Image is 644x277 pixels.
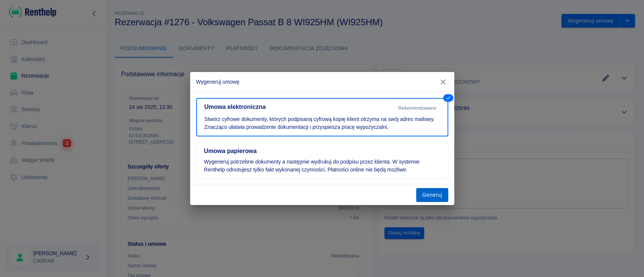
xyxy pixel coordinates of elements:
span: Rekomendowane [395,105,439,111]
button: Umowa papierowaWygeneruj potrzebne dokumenty a następnie wydrukuj do podpisu przez klienta. W sys... [196,142,448,179]
h5: Umowa papierowa [204,147,440,155]
button: Umowa elektronicznaRekomendowaneStwórz cyfrowe dokumenty, których podpisaną cyfrową kopię klient ... [196,98,448,136]
h5: Umowa elektroniczna [204,103,392,111]
p: Stwórz cyfrowe dokumenty, których podpisaną cyfrową kopię klient otrzyma na swój adres mailowy. Z... [204,115,440,131]
p: Wygeneruj potrzebne dokumenty a następnie wydrukuj do podpisu przez klienta. W systemie Renthelp ... [204,158,440,174]
button: Generuj [416,188,448,202]
h2: Wygeneruj umowę [190,72,454,92]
